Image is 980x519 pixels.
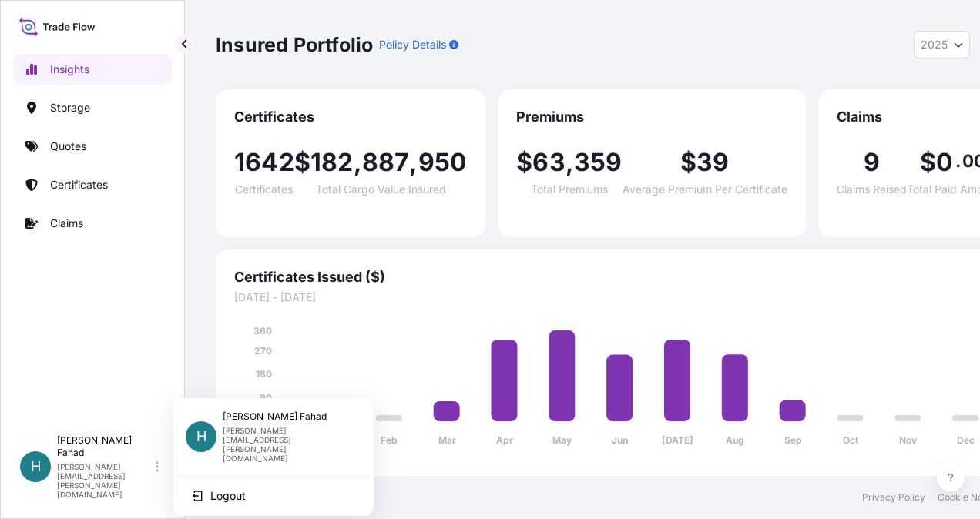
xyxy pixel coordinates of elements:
[210,488,246,504] span: Logout
[196,429,206,444] span: H
[216,32,373,57] p: Insured Portfolio
[379,37,446,52] p: Policy Details
[50,139,86,154] p: Quotes
[516,150,532,175] span: $
[13,169,172,200] a: Certificates
[50,100,90,116] p: Storage
[50,62,89,77] p: Insights
[381,434,398,446] tspan: Feb
[234,108,467,126] span: Certificates
[57,462,153,499] p: [PERSON_NAME][EMAIL_ADDRESS][PERSON_NAME][DOMAIN_NAME]
[234,150,294,175] span: 1642
[696,150,729,175] span: 39
[13,92,172,123] a: Storage
[316,184,446,195] span: Total Cargo Value Insured
[409,150,418,175] span: ,
[531,184,608,195] span: Total Premiums
[438,434,456,446] tspan: Mar
[574,150,623,175] span: 359
[862,491,925,504] a: Privacy Policy
[936,150,953,175] span: 0
[623,184,787,195] span: Average Premium Per Certificate
[552,434,572,446] tspan: May
[612,434,628,446] tspan: Jun
[354,150,362,175] span: ,
[957,434,975,446] tspan: Dec
[662,434,693,446] tspan: [DATE]
[843,434,859,446] tspan: Oct
[294,150,310,175] span: $
[13,208,172,239] a: Claims
[837,184,907,195] span: Claims Raised
[532,150,565,175] span: 63
[566,150,574,175] span: ,
[914,31,970,59] button: Year Selector
[496,434,513,446] tspan: Apr
[13,131,172,162] a: Quotes
[920,150,936,175] span: $
[899,434,918,446] tspan: Nov
[864,150,880,175] span: 9
[260,392,272,403] tspan: 90
[921,37,948,52] span: 2025
[256,368,272,380] tspan: 180
[235,184,293,195] span: Certificates
[955,155,961,167] span: .
[223,426,349,463] p: [PERSON_NAME][EMAIL_ADDRESS][PERSON_NAME][DOMAIN_NAME]
[253,325,272,337] tspan: 360
[254,345,272,357] tspan: 270
[31,459,41,474] span: H
[180,482,367,510] button: Logout
[726,434,744,446] tspan: Aug
[13,54,172,85] a: Insights
[50,216,83,231] p: Claims
[418,150,468,175] span: 950
[516,108,787,126] span: Premiums
[50,177,108,193] p: Certificates
[57,434,153,459] p: [PERSON_NAME] Fahad
[784,434,802,446] tspan: Sep
[362,150,410,175] span: 887
[223,410,349,423] p: [PERSON_NAME] Fahad
[310,150,354,175] span: 182
[680,150,696,175] span: $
